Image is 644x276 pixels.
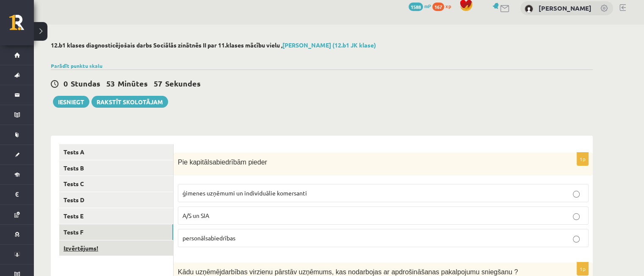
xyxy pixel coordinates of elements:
[53,96,89,108] button: Iesniegt
[59,176,173,192] a: Tests C
[59,208,173,224] a: Tests E
[424,3,431,9] span: mP
[182,212,209,219] span: A/S un SIA
[432,3,444,11] span: 167
[106,78,115,88] span: 53
[178,159,267,166] span: Pie kapitālsabiedrībām pieder
[51,62,102,69] a: Parādīt punktu skalu
[9,15,34,36] a: Rīgas 1. Tālmācības vidusskola
[165,78,201,88] span: Sekundes
[432,3,455,9] a: 167 xp
[445,3,451,9] span: xp
[118,78,148,88] span: Minūtes
[71,78,100,88] span: Stundas
[573,191,580,198] input: ģimenes uzņēmumi un individuālie komersanti
[64,78,68,88] span: 0
[573,213,580,220] input: A/S un SIA
[59,144,173,160] a: Tests A
[182,234,235,242] span: personālsabiedrības
[182,189,307,197] span: ģimenes uzņēmumi un individuālie komersanti
[154,78,162,88] span: 57
[539,4,591,12] a: [PERSON_NAME]
[59,240,173,256] a: Izvērtējums!
[409,3,423,11] span: 1588
[573,236,580,243] input: personālsabiedrības
[577,262,589,276] p: 1p
[409,3,431,9] a: 1588 mP
[577,152,589,166] p: 1p
[178,268,518,276] span: Kādu uzņēmējdarbības virzienu pārstāv uzņēmums, kas nodarbojas ar apdrošināšanas pakalpojumu snie...
[59,192,173,208] a: Tests D
[525,5,533,13] img: Alīna Balašova
[59,160,173,176] a: Tests B
[51,42,593,49] h2: 12.b1 klases diagnosticējošais darbs Sociālās zinātnēs II par 11.klases mācību vielu ,
[91,96,168,108] a: Rakstīt skolotājam
[59,224,173,240] a: Tests F
[282,41,376,49] a: [PERSON_NAME] (12.b1 JK klase)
